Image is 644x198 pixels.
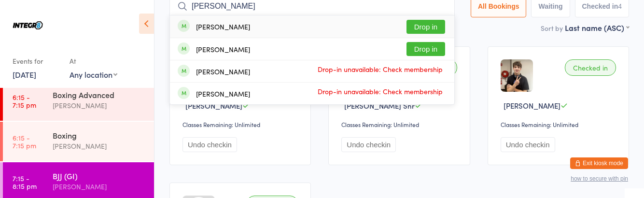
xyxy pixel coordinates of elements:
[504,100,560,111] span: [PERSON_NAME]
[13,53,60,69] div: Events for
[70,53,117,69] div: At
[13,93,36,109] time: 6:15 - 7:15 pm
[70,69,117,80] div: Any location
[53,130,146,141] div: Boxing
[196,90,250,98] div: [PERSON_NAME]
[182,137,237,152] button: Undo checkin
[53,141,146,152] div: [PERSON_NAME]
[570,157,628,169] button: Exit kiosk mode
[344,100,415,111] span: [PERSON_NAME] Snr
[565,59,616,76] div: Checked in
[406,20,445,34] button: Drop in
[541,23,563,33] label: Sort by
[501,120,619,128] div: Classes Remaining: Unlimited
[182,120,301,128] div: Classes Remaining: Unlimited
[53,170,146,181] div: BJJ (GI)
[571,175,628,182] button: how to secure with pin
[315,62,445,76] span: Drop-in unavailable: Check membership
[565,22,629,33] div: Last name (ASC)
[3,81,154,121] a: 6:15 -7:15 pmBoxing Advanced[PERSON_NAME]
[13,174,37,190] time: 7:15 - 8:15 pm
[196,23,250,30] div: [PERSON_NAME]
[10,7,46,43] img: Integr8 Bentleigh
[501,59,533,92] img: image1699949503.png
[315,84,445,99] span: Drop-in unavailable: Check membership
[406,42,445,56] button: Drop in
[196,45,250,53] div: [PERSON_NAME]
[185,100,242,111] span: [PERSON_NAME]
[53,100,146,111] div: [PERSON_NAME]
[3,122,154,161] a: 6:15 -7:15 pmBoxing[PERSON_NAME]
[53,181,146,192] div: [PERSON_NAME]
[13,69,36,80] a: [DATE]
[13,134,36,149] time: 6:15 - 7:15 pm
[341,120,460,128] div: Classes Remaining: Unlimited
[196,68,250,75] div: [PERSON_NAME]
[341,137,396,152] button: Undo checkin
[53,89,146,100] div: Boxing Advanced
[618,2,622,10] div: 4
[501,137,555,152] button: Undo checkin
